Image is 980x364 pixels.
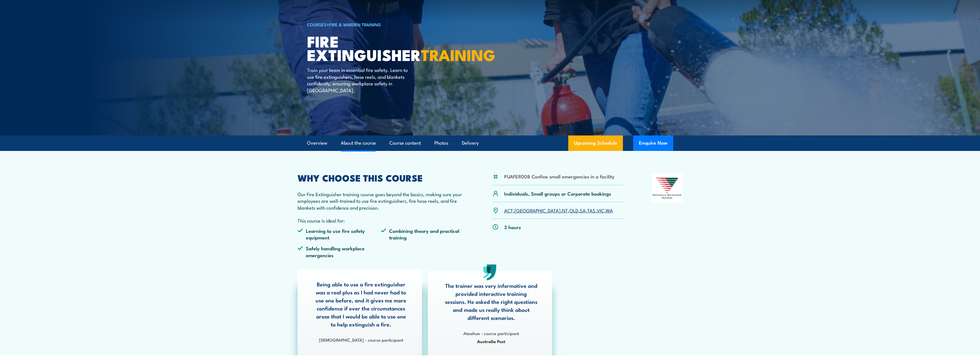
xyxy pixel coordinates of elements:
[421,42,495,66] strong: TRAINING
[587,207,595,214] a: TAS
[307,135,327,151] a: Overview
[568,135,623,151] a: Upcoming Schedule
[633,135,673,151] button: Enquire Now
[445,282,538,322] p: The trainer was very informative and provided interactive training sessions. He asked the right q...
[504,207,513,214] a: ACT
[562,207,568,214] a: NT
[314,280,408,328] p: Being able to use a fire extinguisher was a real plus as I had never had to use one before, and i...
[504,173,615,180] li: PUAFER008 Confine small emergencies in a facility
[307,21,326,27] a: COURSES
[298,227,381,241] li: Learning to use fire safety equipment
[504,190,611,197] p: Individuals, Small groups or Corporate bookings
[307,34,448,61] h1: Fire Extinguisher
[307,66,411,93] p: Train your team in essential fire safety. Learn to use fire extinguishers, hose reels, and blanke...
[569,207,578,214] a: QLD
[298,174,465,182] h2: WHY CHOOSE THIS COURSE
[298,191,465,211] p: Our Fire Extinguisher training course goes beyond the basics, making sure your employees are well...
[445,338,538,345] span: Australia Post
[504,224,521,230] p: 3 hours
[504,207,613,214] p: , , , , , , ,
[307,21,448,28] h6: >
[580,207,586,214] a: SA
[597,207,604,214] a: VIC
[389,135,421,151] a: Course content
[606,207,613,214] a: WA
[298,245,381,258] li: Safely handling workplace emergencies
[341,135,376,151] a: About the course
[463,330,519,336] strong: Ataahua - course participant
[462,135,479,151] a: Delivery
[381,227,464,241] li: Combining theory and practical training
[652,174,683,203] img: Nationally Recognised Training logo.
[319,337,403,343] strong: [DEMOGRAPHIC_DATA] - course participant
[298,217,465,224] p: This course is ideal for:
[434,135,448,151] a: Photos
[329,21,381,27] a: Fire & Warden Training
[514,207,561,214] a: [GEOGRAPHIC_DATA]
